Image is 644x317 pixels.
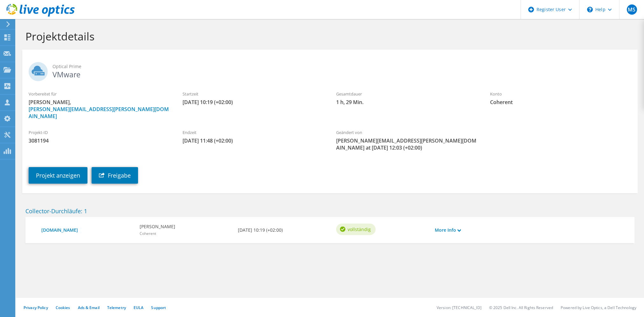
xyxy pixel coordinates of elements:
span: Optical Prime [52,63,631,70]
li: Version: [TECHNICAL_ID] [437,305,481,310]
span: [DATE] 10:19 (+02:00) [183,99,324,106]
svg: \n [587,7,593,12]
b: [PERSON_NAME] [140,223,175,230]
label: Startzeit [183,91,324,97]
span: 3081194 [29,137,170,144]
li: Powered by Live Optics, a Dell Technology [561,305,636,310]
a: Projekt anzeigen [29,167,87,184]
a: Ads & Email [78,305,100,310]
a: Freigabe [92,167,138,184]
a: Cookies [56,305,70,310]
span: vollständig [348,226,371,233]
span: [DATE] 11:48 (+02:00) [183,137,324,144]
a: Telemetry [107,305,126,310]
li: © 2025 Dell Inc. All Rights Reserved [489,305,553,310]
a: EULA [134,305,143,310]
label: Konto [490,91,631,97]
h2: Collector-Durchläufe: 1 [25,208,634,215]
h1: Projektdetails [25,30,631,43]
a: Support [151,305,166,310]
label: Vorbereitet für [29,91,170,97]
label: Endzeit [183,129,324,136]
a: [DOMAIN_NAME] [41,227,133,234]
span: [PERSON_NAME], [29,99,170,120]
span: [PERSON_NAME][EMAIL_ADDRESS][PERSON_NAME][DOMAIN_NAME] at [DATE] 12:03 (+02:00) [336,137,477,151]
a: [PERSON_NAME][EMAIL_ADDRESS][PERSON_NAME][DOMAIN_NAME] [29,106,169,120]
a: More Info [435,227,461,234]
a: Privacy Policy [24,305,48,310]
span: 1 h, 29 Min. [336,99,477,106]
span: MS [627,4,637,15]
label: Geändert von [336,129,477,136]
span: Coherent [140,231,156,236]
label: Projekt-ID [29,129,170,136]
span: Coherent [490,99,631,106]
h2: VMware [29,62,631,78]
label: Gesamtdauer [336,91,477,97]
b: [DATE] 10:19 (+02:00) [238,227,283,234]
